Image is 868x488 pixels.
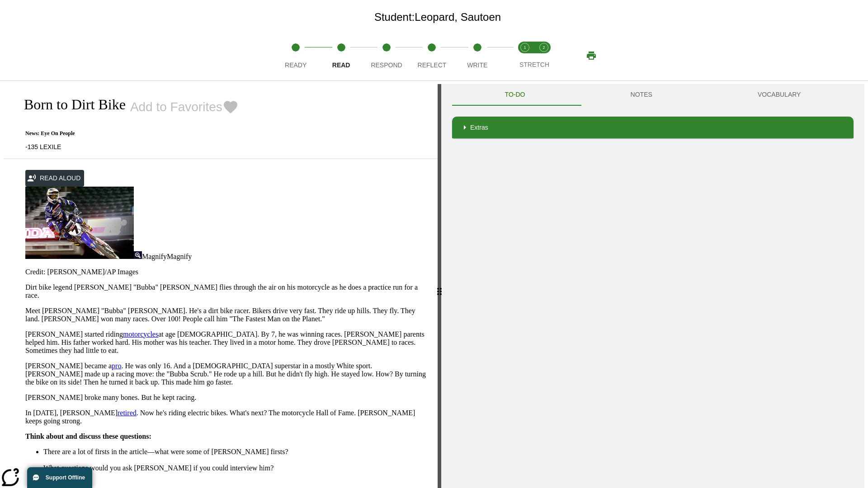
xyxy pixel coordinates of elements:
[25,283,427,300] p: Dirt bike legend [PERSON_NAME] "Bubba" [PERSON_NAME] flies through the air on his motorcycle as h...
[14,130,239,137] p: News: Eye On People
[452,84,854,106] div: Instructional Panel Tabs
[451,31,504,80] button: Write step 5 of 5
[332,61,350,69] span: Read
[14,96,126,113] h2: Born to Dirt Bike
[25,394,427,402] p: [PERSON_NAME] broke many bones. But he kept racing.
[418,61,447,69] span: Reflect
[524,45,526,50] text: 1
[4,84,438,483] div: reading
[360,31,413,80] button: Respond step 3 of 5
[512,31,538,80] button: Stretch Read step 1 of 2
[438,84,441,488] div: Press Enter or Spacebar and then press right and left arrow keys to move the slider
[578,84,705,106] button: NOTES
[25,409,427,425] p: In [DATE], [PERSON_NAME] . Now he's riding electric bikes. What's next? The motorcycle Hall of Fa...
[577,47,606,64] button: Print
[406,31,458,80] button: Reflect step 4 of 5
[531,31,557,80] button: Stretch Respond step 2 of 2
[134,251,142,259] img: Magnify
[25,432,151,440] strong: Think about and discuss these questions:
[112,362,121,370] a: pro
[123,330,158,338] a: motorcycles
[25,330,427,355] p: [PERSON_NAME] started riding at age [DEMOGRAPHIC_DATA]. By 7, he was winning races. [PERSON_NAME]...
[315,31,367,80] button: Read step 2 of 5
[27,467,92,488] button: Support Offline
[43,448,427,456] li: There are a lot of firsts in the article—what were some of [PERSON_NAME] firsts?
[519,61,549,68] span: STRETCH
[25,170,84,187] button: Read Aloud
[43,464,427,472] li: What questions would you ask [PERSON_NAME] if you could interview him?
[25,307,427,323] p: Meet [PERSON_NAME] "Bubba" [PERSON_NAME]. He's a dirt bike racer. Bikers drive very fast. They ri...
[452,84,578,106] button: TO-DO
[441,84,864,488] div: activity
[25,362,427,386] p: [PERSON_NAME] became a . He was only 16. And a [DEMOGRAPHIC_DATA] superstar in a mostly White spo...
[371,61,402,69] span: Respond
[142,253,167,260] span: Magnify
[470,123,488,132] p: Extras
[269,31,322,80] button: Ready step 1 of 5
[25,268,427,276] p: Credit: [PERSON_NAME]/AP Images
[467,61,487,69] span: Write
[118,409,137,417] a: retired
[25,187,134,259] img: Motocross racer James Stewart flies through the air on his dirt bike.
[46,474,85,481] span: Support Offline
[705,84,854,106] button: VOCABULARY
[285,61,307,69] span: Ready
[167,253,192,260] span: Magnify
[542,45,545,50] text: 2
[14,142,239,151] p: -135 LEXILE
[452,117,854,138] div: Extras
